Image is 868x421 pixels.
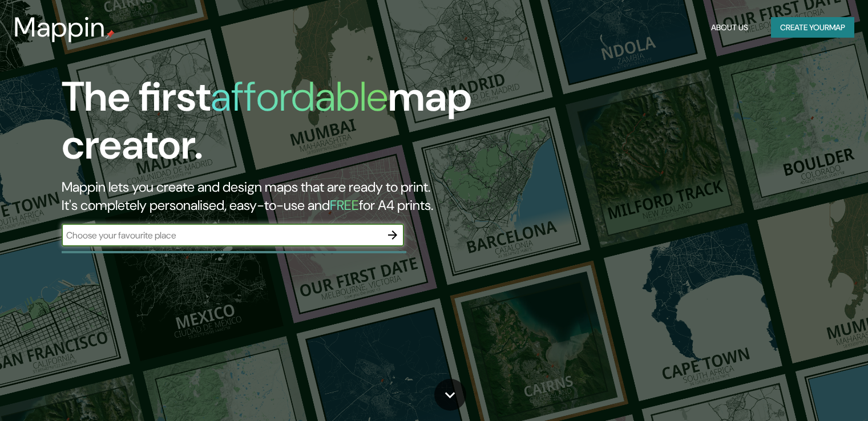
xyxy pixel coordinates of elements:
button: About Us [706,17,753,38]
h2: Mappin lets you create and design maps that are ready to print. It's completely personalised, eas... [62,178,496,214]
img: mappin-pin [106,30,115,39]
input: Choose your favourite place [62,229,381,242]
button: Create yourmap [771,17,854,38]
h1: affordable [211,70,388,123]
h5: FREE [330,196,359,214]
h3: Mappin [14,11,106,43]
h1: The first map creator. [62,73,496,178]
